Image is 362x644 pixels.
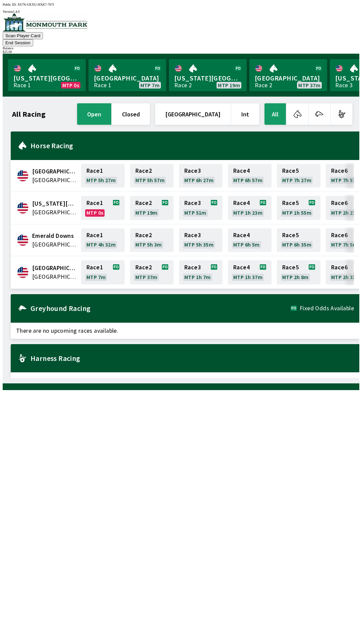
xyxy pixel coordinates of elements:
a: Race2MTP 37m [130,260,174,284]
button: End Session [3,39,33,46]
a: Race1MTP 5h 27m [81,164,125,187]
span: MTP 1h 23m [233,210,262,215]
span: Race 2 [135,168,152,173]
a: Race1MTP 7m [81,260,125,284]
span: Race 4 [233,168,250,173]
span: Race 1 [86,265,103,270]
span: MTP 0s [86,210,103,215]
span: MTP 1h 55m [282,210,311,215]
span: Fixed Odds Available [300,306,354,311]
span: MTP 7m [140,83,160,88]
span: MTP 6h 35m [282,242,311,247]
span: Delaware Park [32,199,77,208]
span: Race 2 [135,265,152,270]
button: Int [231,103,259,125]
div: $ 25.00 [3,50,359,54]
span: Race 3 [184,265,201,270]
h2: Greyhound Racing [31,306,291,311]
a: Race3MTP 1h 7m [179,260,223,284]
button: [GEOGRAPHIC_DATA] [155,103,231,125]
span: Race 5 [282,265,299,270]
span: MTP 2h 33m [331,274,360,280]
span: Race 4 [233,200,250,206]
span: Race 2 [135,200,152,206]
span: Race 6 [331,200,348,206]
span: MTP 6h 57m [233,177,262,183]
span: United States [32,240,77,249]
span: MTP 1h 37m [233,274,262,280]
span: Race 3 [184,232,201,238]
span: Race 5 [282,200,299,206]
a: Race2MTP 5h 3m [130,228,174,252]
span: Race 6 [331,232,348,238]
a: [GEOGRAPHIC_DATA]Race 2MTP 37m [249,59,327,91]
span: Race 1 [86,232,103,238]
a: Race2MTP 19m [130,196,174,220]
span: MTP 6h 5m [233,242,260,247]
span: MTP 7m [86,274,106,280]
a: Race5MTP 1h 55m [277,196,320,220]
span: MTP 5h 27m [86,177,116,183]
a: Race3MTP 6h 27m [179,164,223,187]
span: MTP 7h 27m [282,177,311,183]
span: Race 1 [86,200,103,206]
a: Race4MTP 6h 5m [228,228,271,252]
span: XS7N-UKXU-HXK7-767J [17,3,54,6]
span: Race 4 [233,265,250,270]
span: Race 6 [331,265,348,270]
span: Race 6 [331,168,348,173]
button: closed [112,103,150,125]
span: MTP 7h 5m [331,242,358,247]
span: [GEOGRAPHIC_DATA] [255,74,322,83]
span: MTP 2h 8m [282,274,309,280]
span: Canterbury Park [32,167,77,176]
span: Monmouth Park [32,264,77,272]
a: [US_STATE][GEOGRAPHIC_DATA]Race 2MTP 19m [169,59,247,91]
div: Race 2 [174,83,192,88]
span: Race 5 [282,232,299,238]
div: Race 1 [13,83,31,88]
a: Race4MTP 1h 37m [228,260,271,284]
span: MTP 2h 27m [331,210,360,215]
span: MTP 5h 57m [135,177,165,183]
span: United States [32,272,77,281]
a: Race3MTP 5h 35m [179,228,223,252]
h2: Harness Racing [31,356,354,361]
span: Race 4 [233,232,250,238]
span: MTP 1h 7m [184,274,211,280]
a: Race5MTP 2h 8m [277,260,320,284]
span: There are no upcoming races available. [11,372,359,388]
span: MTP 51m [184,210,206,215]
div: Race 3 [335,83,353,88]
span: Race 2 [135,232,152,238]
span: United States [32,176,77,184]
span: Race 3 [184,200,201,206]
button: Scan Player Card [3,32,43,39]
a: Race4MTP 1h 23m [228,196,271,220]
span: MTP 7h 57m [331,177,360,183]
a: [GEOGRAPHIC_DATA]Race 1MTP 7m [88,59,166,91]
span: [US_STATE][GEOGRAPHIC_DATA] [174,74,241,83]
span: United States [32,208,77,217]
span: MTP 6h 27m [184,177,214,183]
img: venue logo [3,13,87,32]
a: Race2MTP 5h 57m [130,164,174,187]
span: MTP 4h 32m [86,242,116,247]
div: Public ID: [3,3,359,6]
a: [US_STATE][GEOGRAPHIC_DATA]Race 1MTP 0s [8,59,86,91]
div: Balance [3,46,359,50]
div: Version 1.4.0 [3,10,359,13]
a: Race4MTP 6h 57m [228,164,271,187]
span: MTP 5h 35m [184,242,214,247]
div: Race 2 [255,83,272,88]
a: Race5MTP 7h 27m [277,164,320,187]
span: [US_STATE][GEOGRAPHIC_DATA] [13,74,80,83]
span: There are no upcoming races available. [11,323,359,339]
span: Race 5 [282,168,299,173]
span: [GEOGRAPHIC_DATA] [94,74,161,83]
span: MTP 5h 3m [135,242,162,247]
a: Race1MTP 0s [81,196,125,220]
span: MTP 19m [135,210,158,215]
button: All [264,103,286,125]
div: Race 1 [94,83,111,88]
